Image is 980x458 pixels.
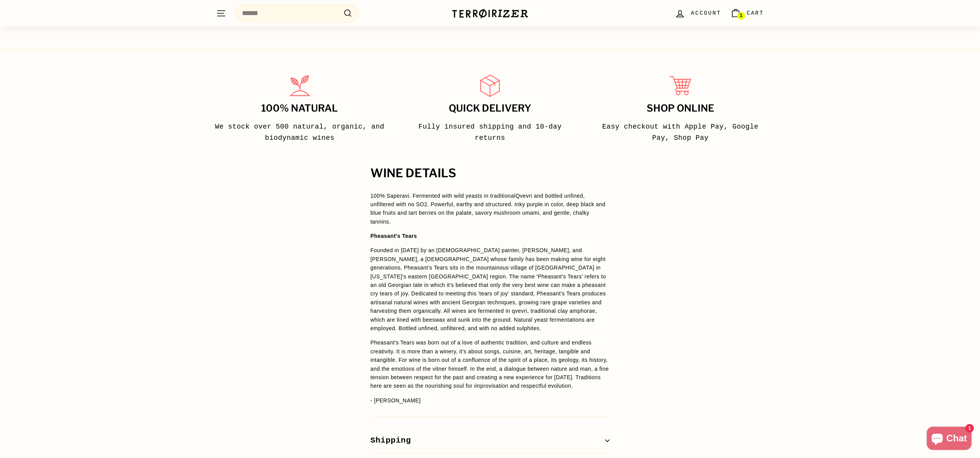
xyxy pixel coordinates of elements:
span: 100% Saperavi. Fermented with wild yeasts in traditional [370,193,515,199]
span: Account [691,9,721,17]
p: Easy checkout with Apple Pay, Google Pay, Shop Pay [594,121,767,144]
strong: Pheasant's Tears [370,233,417,239]
h2: WINE DETAILS [370,167,610,180]
a: Cart [726,2,769,25]
span: - [PERSON_NAME] [370,397,421,404]
span: 1 [740,13,742,19]
h3: Quick delivery [403,103,576,114]
a: Account [670,2,726,25]
inbox-online-store-chat: Shopify online store chat [924,427,974,452]
span: Cart [747,9,764,17]
span: Pheasant’s Tears was born out of a love of authentic tradition, and culture and endless creativit... [370,339,609,389]
p: Founded in [DATE] by an [DEMOGRAPHIC_DATA] painter, [PERSON_NAME], and [PERSON_NAME], a [DEMOGRAP... [370,246,610,332]
h3: 100% Natural [213,103,386,114]
p: We stock over 500 natural, organic, and biodynamic wines [213,121,386,144]
p: Fully insured shipping and 10-day returns [403,121,576,144]
span: Qvevri and bottled unfined, unfiltered with no SO2. Powerful, earthy and structured. Inky purple ... [370,193,605,225]
h3: Shop Online [594,103,767,114]
button: Shipping [370,428,610,453]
